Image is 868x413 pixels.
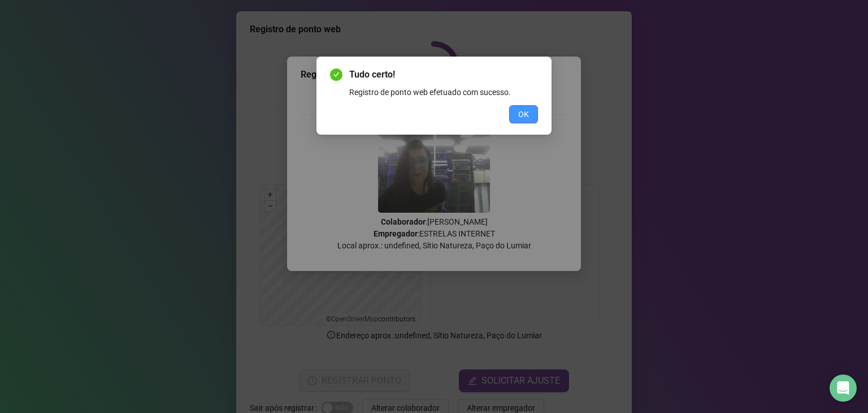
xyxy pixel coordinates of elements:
span: Tudo certo! [349,68,538,81]
button: OK [509,105,538,123]
div: Open Intercom Messenger [830,375,857,402]
span: OK [518,108,529,121]
span: check-circle [330,68,342,81]
div: Registro de ponto web efetuado com sucesso. [349,86,538,98]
